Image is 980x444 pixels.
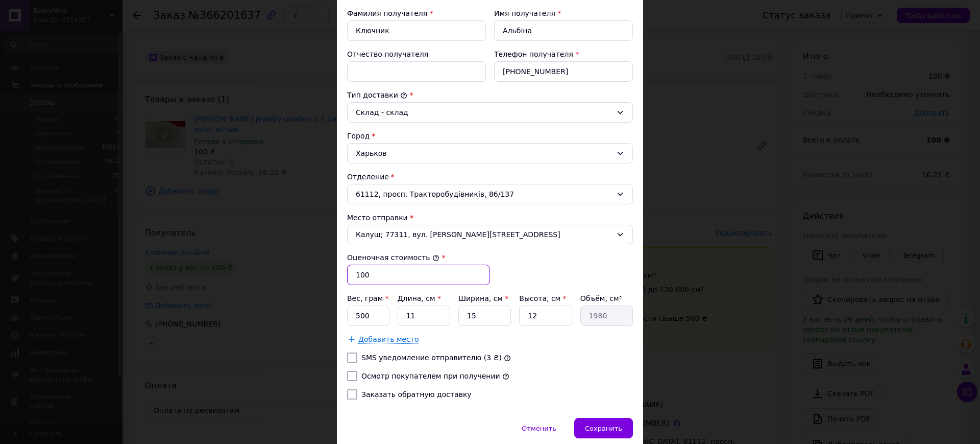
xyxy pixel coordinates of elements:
div: Объём, см³ [580,293,633,303]
label: Длина, см [398,294,441,302]
label: Фамилия получателя [347,9,427,17]
input: +380 [494,61,633,82]
div: Отделение [347,172,633,182]
div: 61112, просп. Тракторобудівників, 86/137 [347,184,633,204]
div: Харьков [347,143,633,163]
span: Отменить [522,425,556,432]
span: Калуш; 77311, вул. [PERSON_NAME][STREET_ADDRESS] [356,229,612,240]
label: Имя получателя [494,9,555,17]
label: Телефон получателя [494,50,573,58]
span: Добавить место [358,335,419,344]
span: Сохранить [585,425,622,432]
label: Высота, см [519,294,566,302]
div: Склад - склад [356,107,612,118]
div: Тип доставки [347,90,633,100]
label: Оценочная стоимость [347,253,439,262]
label: Вес, грам [347,294,389,302]
label: Ширина, см [458,294,508,302]
label: SMS уведомление отправителю (3 ₴) [361,354,502,362]
div: Город [347,131,633,141]
label: Осмотр покупателем при получении [361,372,500,380]
label: Отчество получателя [347,50,428,58]
label: Заказать обратную доставку [361,390,472,399]
div: Место отправки [347,213,633,223]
